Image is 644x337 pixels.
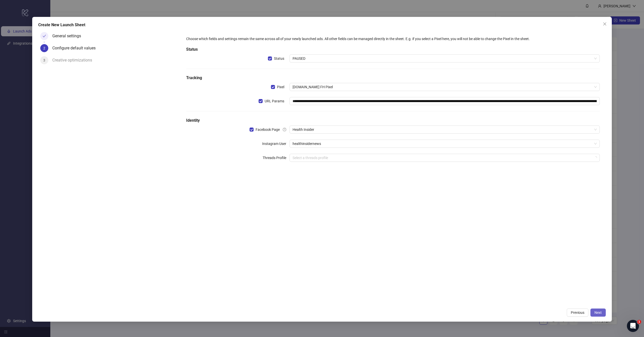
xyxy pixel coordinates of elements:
label: Instagram User [262,140,290,148]
button: Close [601,20,609,28]
span: check [43,34,46,38]
div: Choose which fields and settings remain the same across all of your newly launched ads. All other... [186,36,600,42]
iframe: Intercom live chat [627,320,639,332]
span: Previous [571,311,584,315]
h5: Identity [186,117,600,124]
span: Status [272,56,286,61]
span: Facebook Page [254,127,282,132]
button: Previous [567,309,588,317]
span: URL Params [263,98,286,104]
span: question-circle [283,128,286,131]
span: Next [594,311,602,315]
span: 3 [43,58,45,62]
span: 1 [637,320,641,324]
span: loading [594,156,597,159]
button: Next [590,309,606,317]
div: Creative optimizations [52,56,96,64]
span: Bioma.health FH Pixel [293,83,597,91]
span: Health Insider [293,126,597,133]
span: close [603,22,607,26]
div: General settings [52,32,85,40]
span: PAUSED [293,55,597,62]
h5: Tracking [186,75,600,81]
label: Threads Profile [263,154,290,162]
span: healthinsidernews [293,140,597,147]
span: Pixel [275,84,286,90]
h5: Status [186,46,600,52]
div: Configure default values [52,44,100,52]
span: 2 [43,46,45,50]
div: Create New Launch Sheet [38,22,606,28]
